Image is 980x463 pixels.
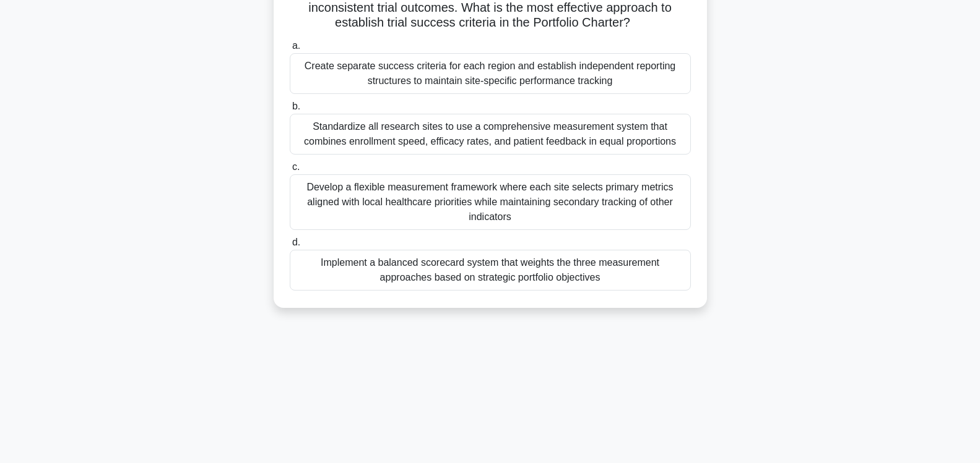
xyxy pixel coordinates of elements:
div: Create separate success criteria for each region and establish independent reporting structures t... [290,53,691,94]
span: c. [292,161,300,172]
div: Implement a balanced scorecard system that weights the three measurement approaches based on stra... [290,250,691,291]
div: Standardize all research sites to use a comprehensive measurement system that combines enrollment... [290,114,691,155]
span: b. [292,101,300,111]
span: a. [292,40,300,51]
div: Develop a flexible measurement framework where each site selects primary metrics aligned with loc... [290,174,691,230]
span: d. [292,237,300,247]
